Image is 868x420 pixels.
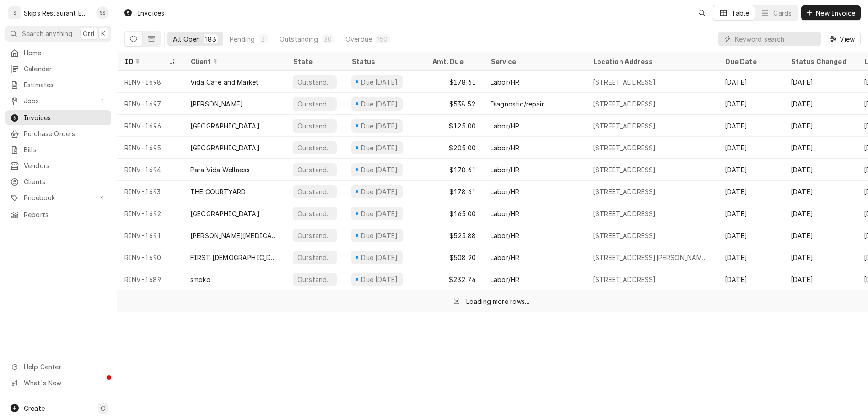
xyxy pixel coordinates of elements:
a: Go to Pricebook [5,190,111,205]
div: [DATE] [783,137,857,159]
a: Go to Jobs [5,93,111,108]
div: Service [491,57,577,66]
div: [DATE] [717,202,783,224]
div: S [8,6,21,19]
div: All Open [173,34,200,44]
div: $178.61 [425,71,483,93]
div: 183 [205,34,216,44]
div: $178.61 [425,159,483,181]
span: Create [24,404,45,412]
div: RINV-1697 [117,93,183,115]
div: $165.00 [425,202,483,224]
div: RINV-1698 [117,71,183,93]
div: [DATE] [783,115,857,137]
div: Outstanding [297,143,333,153]
div: Status Changed [791,57,849,66]
div: [STREET_ADDRESS][PERSON_NAME][PERSON_NAME] [593,253,710,262]
div: ID [124,57,167,66]
div: Outstanding [297,187,333,197]
span: Reports [24,210,107,219]
div: [DATE] [783,246,857,268]
div: Due [DATE] [360,77,399,87]
div: [DATE] [717,159,783,181]
a: Estimates [5,77,111,92]
div: [DATE] [717,115,783,137]
div: Due [DATE] [360,231,399,240]
div: RINV-1689 [117,268,183,290]
a: Invoices [5,110,111,125]
div: Due [DATE] [360,253,399,262]
div: $538.52 [425,93,483,115]
div: Shan Skipper's Avatar [96,6,109,19]
div: [DATE] [783,268,857,290]
div: Due [DATE] [360,209,399,218]
div: Outstanding [297,99,333,109]
div: Status [351,57,415,66]
a: Home [5,45,111,60]
div: Client [190,57,276,66]
div: Vida Cafe and Market [190,77,259,87]
div: $508.90 [425,246,483,268]
div: [STREET_ADDRESS] [593,231,656,240]
div: Due [DATE] [360,165,399,175]
div: [DATE] [717,137,783,159]
span: Vendors [24,161,107,170]
span: Ctrl [83,29,95,38]
div: [STREET_ADDRESS] [593,275,656,284]
div: THE COURTYARD [190,187,246,197]
span: Clients [24,177,107,186]
div: Amt. Due [432,57,474,66]
span: New Invoice [814,8,857,18]
div: Skips Restaurant Equipment [24,8,91,18]
span: Purchase Orders [24,129,107,138]
div: smoko [190,275,210,284]
div: Pending [230,34,255,44]
button: View [825,32,861,46]
div: [PERSON_NAME] [190,99,243,109]
div: [DATE] [783,71,857,93]
div: [DATE] [717,181,783,202]
div: $125.00 [425,115,483,137]
div: Labor/HR [491,143,519,153]
div: [GEOGRAPHIC_DATA] [190,121,259,131]
div: [STREET_ADDRESS] [593,99,656,109]
div: [DATE] [717,246,783,268]
div: RINV-1692 [117,202,183,224]
div: [DATE] [717,93,783,115]
span: Home [24,48,107,58]
div: Labor/HR [491,165,519,175]
div: [DATE] [717,224,783,246]
a: Go to Help Center [5,359,111,374]
div: [GEOGRAPHIC_DATA] [190,143,259,153]
div: Outstanding [297,209,333,218]
div: [STREET_ADDRESS] [593,209,656,218]
div: [STREET_ADDRESS] [593,187,656,197]
input: Keyword search [735,32,816,46]
span: View [838,34,857,44]
div: [DATE] [783,202,857,224]
span: Pricebook [24,193,93,202]
span: Search anything [22,29,72,38]
span: Calendar [24,64,107,74]
div: Outstanding [297,165,333,175]
div: Outstanding [297,253,333,262]
div: [DATE] [783,181,857,202]
a: Reports [5,207,111,222]
div: RINV-1696 [117,115,183,137]
a: Clients [5,174,111,189]
button: New Invoice [801,5,861,20]
div: Labor/HR [491,275,519,284]
div: Due Date [725,57,774,66]
div: [DATE] [717,71,783,93]
div: [DATE] [783,93,857,115]
div: [GEOGRAPHIC_DATA] [190,209,259,218]
div: Labor/HR [491,77,519,87]
div: Labor/HR [491,187,519,197]
div: Labor/HR [491,121,519,131]
div: [STREET_ADDRESS] [593,143,656,153]
div: 30 [324,34,332,44]
div: Outstanding [297,275,333,284]
span: Invoices [24,113,107,122]
a: Purchase Orders [5,126,111,141]
div: [DATE] [783,159,857,181]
